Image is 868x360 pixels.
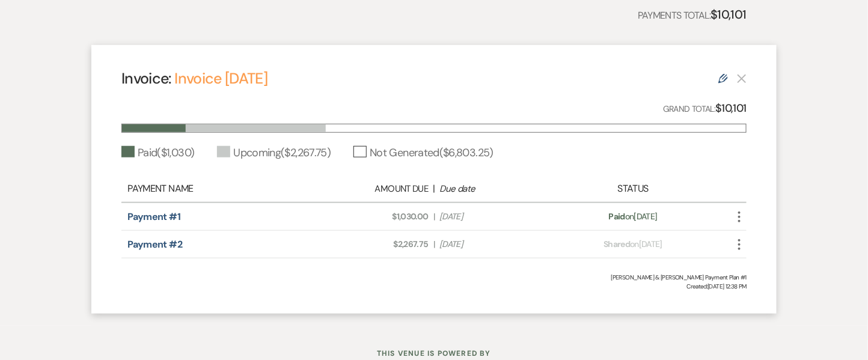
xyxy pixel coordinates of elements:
span: $2,267.75 [318,238,429,251]
div: | [311,182,557,196]
span: Shared [604,239,630,249]
p: Grand Total: [663,100,747,117]
div: Amount Due [317,182,428,196]
div: Payment Name [127,182,311,196]
span: [DATE] [439,210,550,223]
h4: Invoice: [121,68,267,89]
p: Payments Total: [638,5,747,24]
div: Due date [440,182,551,196]
strong: $10,101 [711,7,747,22]
span: $1,030.00 [318,210,429,223]
div: Paid ( $1,030 ) [121,145,194,161]
button: This payment plan cannot be deleted because it contains links that have been paid through Weven’s... [737,73,747,84]
strong: $10,101 [715,101,747,115]
div: on [DATE] [557,238,710,251]
span: | [433,238,435,251]
span: [DATE] [439,238,550,251]
div: Upcoming ( $2,267.75 ) [217,145,331,161]
a: Invoice [DATE] [174,69,267,88]
a: Payment #2 [127,238,182,251]
div: [PERSON_NAME] & [PERSON_NAME] Payment Plan #1 [121,273,747,282]
div: Status [557,182,710,196]
span: Paid [609,211,625,222]
div: Not Generated ( $6,803.25 ) [353,145,494,161]
a: Payment #1 [127,210,180,223]
span: | [433,210,435,223]
div: on [DATE] [557,210,710,223]
span: Created: [DATE] 12:38 PM [121,282,747,291]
